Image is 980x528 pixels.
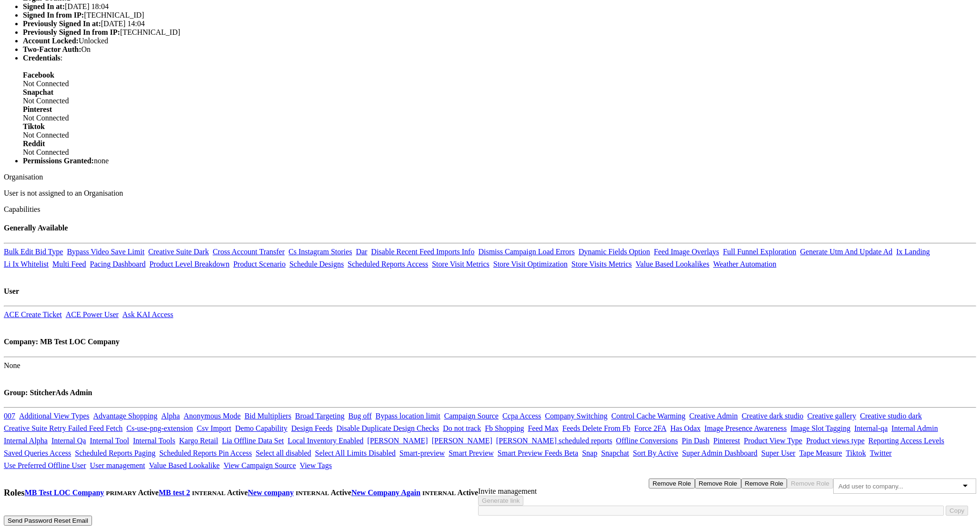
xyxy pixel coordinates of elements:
b: Facebook [23,71,54,79]
a: Dynamic Fields Option [579,248,650,256]
a: Smart Preview Feeds Beta [498,449,578,457]
a: Lia Offline Data Set [222,437,284,445]
a: Super Admin Dashboard [682,449,757,457]
a: User management [90,461,145,469]
b: Pinterest [23,105,52,113]
small: INTERNAL [296,489,329,497]
a: Anonymous Mode [184,412,241,420]
a: Has Odax [670,424,701,432]
a: Schedule Designs [289,260,344,268]
a: Internal Admin [891,424,938,432]
li: On [23,45,976,54]
button: Generate link [478,496,523,506]
b: Signed In at: [23,2,65,10]
div: Not Connected [23,71,976,88]
h4: Generally Available [4,224,976,232]
div: Not Connected [23,88,976,105]
a: [PERSON_NAME] scheduled reports [496,437,612,445]
a: Feeds Delete From Fb [562,424,631,432]
a: Product views type [806,437,865,445]
a: Full Funnel Exploration [723,248,796,256]
h4: Company: MB Test LOC Company [4,338,976,346]
a: Force 2FA [634,424,667,432]
a: Broad Targeting [295,412,345,420]
a: Scheduled Reports Paging [75,449,155,457]
a: Advantage Shopping [93,412,158,420]
button: Remove Role [787,478,833,488]
li: [TECHNICAL_ID] [23,28,976,37]
small: INTERNAL [192,489,225,497]
a: [PERSON_NAME] [432,437,492,445]
b: Permissions Granted: [23,157,94,165]
a: Pin Dash [682,437,709,445]
b: Snapchat [23,88,53,96]
li: none [23,157,976,165]
a: Cross Account Transfer [213,248,285,256]
a: New company [248,488,294,497]
li: [DATE] 18:04 [23,2,976,11]
div: Not Connected [23,105,976,122]
div: Capabilities [4,205,976,214]
a: Multi Feed [52,260,86,268]
span: Active [331,488,352,497]
a: Feed Max [528,424,558,432]
a: Creative Suite Retry Failed Feed Fetch [4,424,122,432]
a: Snap [582,449,597,457]
a: Bypass location limit [376,412,440,420]
a: Disable Recent Feed Imports Info [371,248,475,256]
a: Bid Multipliers [245,412,291,420]
a: Internal Tool [90,437,129,445]
a: Twitter [870,449,892,457]
a: Internal Tools [133,437,175,445]
a: Select all disabled [255,449,311,457]
div: Not Connected [23,122,976,139]
a: Dar [356,248,367,256]
div: None [4,361,976,370]
a: MB Test LOC Company [25,488,104,497]
a: Scheduled Reports Pin Access [159,449,252,457]
a: Do not track [443,424,481,432]
a: Pacing Dashboard [90,260,146,268]
a: Generate Utm And Update Ad [800,248,892,256]
a: Smart-preview [399,449,445,457]
small: PRIMARY [106,489,136,497]
div: Not Connected [23,139,976,157]
li: [DATE] 14:04 [23,20,976,28]
a: Reporting Access Levels [868,437,944,445]
a: Creative studio dark [860,412,922,420]
a: Image Presence Awareness [704,424,787,432]
p: User is not assigned to an Organisation [4,189,976,198]
a: Image Slot Tagging [790,424,850,432]
a: ACE Power User [66,310,119,319]
a: Store Visit Metrics [432,260,490,268]
a: Weather Automation [713,260,776,268]
b: Credentials [23,54,61,62]
span: Active [138,488,159,497]
a: Creative Suite Dark [148,248,209,256]
a: Select All Limits Disabled [315,449,396,457]
a: Additional View Types [19,412,90,420]
b: Account Locked: [23,37,79,45]
a: [PERSON_NAME] [367,437,428,445]
a: View Campaign Source [224,461,296,469]
a: 007 [4,412,15,420]
h4: User [4,287,976,296]
a: Product View Type [744,437,803,445]
small: INTERNAL [422,489,456,497]
input: Add user to company... [838,483,914,490]
a: Control Cache Warming [611,412,685,420]
li: Unlocked [23,37,976,45]
a: Value Based Lookalikes [636,260,710,268]
b: Signed In from IP: [23,11,84,19]
a: Offline Conversions [616,437,678,445]
h4: Group: StitcherAds Admin [4,389,976,397]
a: Alpha [161,412,180,420]
a: Scheduled Reports Access [347,260,428,268]
button: Remove Role [649,478,695,488]
a: Internal Qa [51,437,86,445]
a: Ix Landing [896,248,930,256]
span: Active [458,488,479,497]
a: Design Feeds [291,424,333,432]
div: Organisation [4,173,976,181]
a: Feed Image Overlays [654,248,719,256]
